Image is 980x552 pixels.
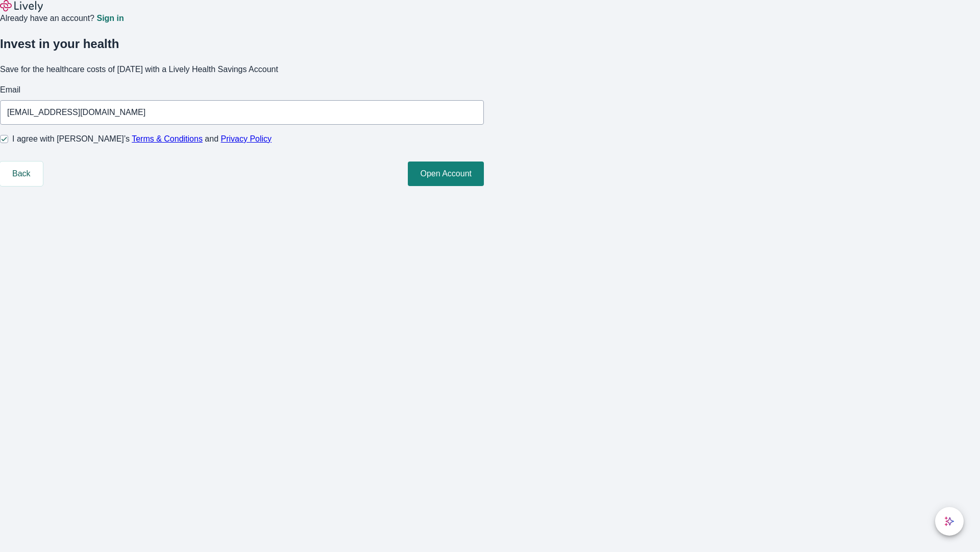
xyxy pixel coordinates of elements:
a: Terms & Conditions [132,134,203,143]
button: chat [935,507,964,536]
a: Sign in [96,14,124,22]
button: Open Account [408,162,484,186]
svg: Lively AI Assistant [944,516,954,526]
a: Privacy Policy [221,134,272,143]
span: I agree with [PERSON_NAME]’s and [12,133,272,145]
